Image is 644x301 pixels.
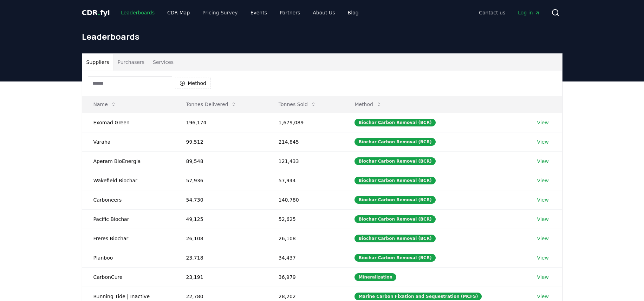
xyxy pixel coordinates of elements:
[82,31,562,42] h1: Leaderboards
[267,171,344,190] td: 57,944
[175,113,267,132] td: 196,174
[88,97,122,111] button: Name
[537,158,549,165] a: View
[342,6,364,19] a: Blog
[512,6,545,19] a: Log in
[267,229,344,248] td: 26,108
[175,248,267,267] td: 23,718
[354,293,482,300] div: Marine Carbon Fixation and Sequestration (MCFS)
[537,235,549,242] a: View
[82,209,175,229] td: Pacific Biochar
[115,6,364,19] nav: Main
[113,54,149,71] button: Purchasers
[82,54,113,71] button: Suppliers
[175,190,267,209] td: 54,730
[82,267,175,287] td: CarbonCure
[354,177,435,184] div: Biochar Carbon Removal (BCR)
[537,254,549,261] a: View
[82,151,175,171] td: Aperam BioEnergia
[82,113,175,132] td: Exomad Green
[82,190,175,209] td: Carboneers
[267,248,344,267] td: 34,437
[267,113,344,132] td: 1,679,089
[175,78,211,89] button: Method
[537,293,549,300] a: View
[98,8,100,17] span: .
[354,119,435,126] div: Biochar Carbon Removal (BCR)
[537,138,549,145] a: View
[267,267,344,287] td: 36,979
[537,196,549,203] a: View
[354,235,435,242] div: Biochar Carbon Removal (BCR)
[537,216,549,223] a: View
[354,273,396,281] div: Mineralization
[267,151,344,171] td: 121,433
[354,254,435,262] div: Biochar Carbon Removal (BCR)
[273,97,322,111] button: Tonnes Sold
[162,6,195,19] a: CDR Map
[181,97,242,111] button: Tonnes Delivered
[518,9,540,16] span: Log in
[354,215,435,223] div: Biochar Carbon Removal (BCR)
[354,138,435,146] div: Biochar Carbon Removal (BCR)
[82,8,110,18] a: CDR.fyi
[175,229,267,248] td: 26,108
[245,6,273,19] a: Events
[82,132,175,151] td: Varaha
[175,267,267,287] td: 23,191
[82,248,175,267] td: Planboo
[537,119,549,126] a: View
[149,54,178,71] button: Services
[267,209,344,229] td: 52,625
[197,6,243,19] a: Pricing Survey
[82,8,110,17] span: CDR fyi
[175,132,267,151] td: 99,512
[175,209,267,229] td: 49,125
[307,6,340,19] a: About Us
[537,177,549,184] a: View
[354,196,435,204] div: Biochar Carbon Removal (BCR)
[473,6,545,19] nav: Main
[267,190,344,209] td: 140,780
[82,171,175,190] td: Wakefield Biochar
[175,151,267,171] td: 89,548
[473,6,511,19] a: Contact us
[537,274,549,281] a: View
[274,6,306,19] a: Partners
[82,229,175,248] td: Freres Biochar
[115,6,160,19] a: Leaderboards
[354,157,435,165] div: Biochar Carbon Removal (BCR)
[175,171,267,190] td: 57,936
[267,132,344,151] td: 214,845
[349,97,387,111] button: Method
